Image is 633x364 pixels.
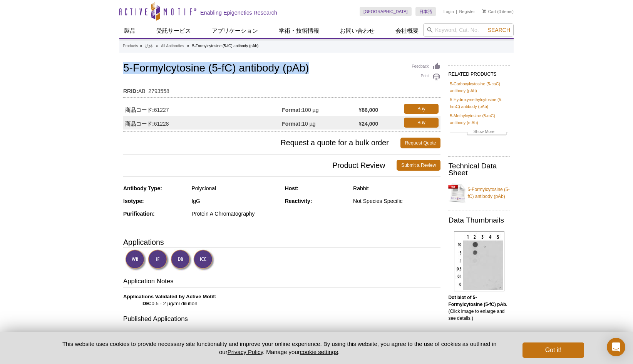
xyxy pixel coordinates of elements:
[412,73,440,81] a: Print
[123,211,155,217] strong: Purification:
[448,294,510,322] p: (Click image to enlarge and see details.)
[148,249,169,271] img: Immunofluorescence Validated
[274,23,324,38] a: 学術・技術情報
[123,277,440,288] h3: Application Notes
[123,198,144,204] strong: Isotype:
[448,163,510,176] h2: Technical Data Sheet
[282,106,302,113] strong: Format:
[125,120,154,127] strong: 商品コード:
[456,7,457,16] li: |
[123,293,440,307] p: 0.5 - 2 µg/ml dilution
[145,43,153,50] a: 抗体
[123,185,162,191] strong: Antibody Type:
[49,340,510,356] p: This website uses cookies to provide necessary site functionality and improve your online experie...
[415,7,436,16] a: 日本語
[423,23,514,37] input: Keyword, Cat. No.
[448,181,510,204] a: 5-Formylcytosine (5-fC) antibody (pAb)
[360,7,412,16] a: [GEOGRAPHIC_DATA]
[123,83,440,95] td: AB_2793558
[171,249,192,271] img: Dot Blot Validated
[161,43,184,50] a: All Antibodies
[156,44,158,48] li: »
[448,295,507,307] b: Dot blot of 5-Formylcytosine (5-fC) pAb.
[125,249,146,271] img: Western Blot Validated
[193,249,214,271] img: Immunocytochemistry Validated
[119,23,140,38] a: 製品
[300,349,338,355] button: cookie settings
[359,106,378,113] strong: ¥86,000
[191,198,279,204] div: IgG
[486,27,512,33] button: Search
[488,27,510,33] span: Search
[448,217,510,224] h2: Data Thumbnails
[123,138,400,148] span: Request a quote for a bulk order
[187,44,189,48] li: »
[123,116,282,130] td: 61228
[191,185,279,192] div: Polyclonal
[285,185,299,191] strong: Host:
[448,65,510,79] h2: RELATED PRODUCTS
[482,9,486,13] img: Your Cart
[450,80,508,94] a: 5-Carboxylcytosine (5-caC) antibody (pAb)
[192,44,258,48] li: 5-Formylcytosine (5-fC) antibody (pAb)
[140,44,142,48] li: »
[123,314,440,325] h3: Published Applications
[228,349,263,355] a: Privacy Policy
[200,9,277,16] h2: Enabling Epigenetics Research
[404,104,439,114] a: Buy
[400,138,441,148] a: Request Quote
[123,236,440,248] h3: Applications
[359,120,378,127] strong: ¥24,000
[125,106,154,113] strong: 商品コード:
[123,160,397,171] span: Product Review
[454,231,504,291] img: 5-Formylcytosine (5-fC) antibody (pAb) tested by dot blot analysis.
[335,23,379,38] a: お問い合わせ
[450,112,508,126] a: 5-Methylcytosine (5-mC) antibody (mAb)
[412,62,440,71] a: Feedback
[404,118,439,128] a: Buy
[191,210,279,217] div: Protein A Chromatography
[353,185,440,192] div: Rabbit
[207,23,263,38] a: アプリケーション
[123,43,138,50] a: Products
[391,23,423,38] a: 会社概要
[450,96,508,110] a: 5-Hydroxymethylcytosine (5-hmC) antibody (pAb)
[522,342,584,358] button: Got it!
[397,160,440,171] a: Submit a Review
[459,9,475,14] a: Register
[282,116,358,130] td: 10 µg
[450,128,508,137] a: Show More
[285,198,312,204] strong: Reactivity:
[444,9,454,14] a: Login
[123,102,282,116] td: 61227
[152,23,196,38] a: 受託サービス
[123,62,440,75] h1: 5-Formylcytosine (5-fC) antibody (pAb)
[482,9,496,14] a: Cart
[607,338,625,356] div: Open Intercom Messenger
[123,88,138,95] strong: RRID:
[282,102,358,116] td: 100 µg
[123,294,216,299] b: Applications Validated by Active Motif:
[142,301,151,306] strong: DB:
[353,198,440,204] div: Not Species Specific
[282,120,302,127] strong: Format:
[482,7,514,16] li: (0 items)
